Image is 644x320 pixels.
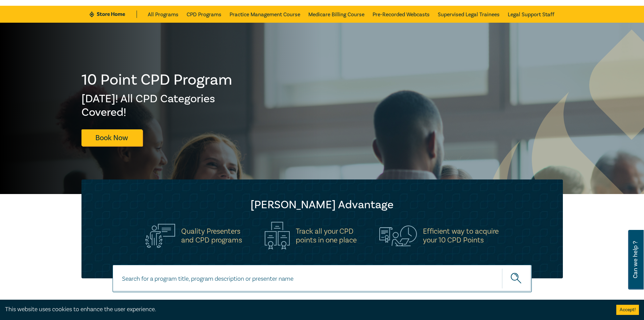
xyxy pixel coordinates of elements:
[181,227,242,244] h5: Quality Presenters and CPD programs
[616,305,639,315] button: Accept cookies
[148,6,178,23] a: All Programs
[187,6,221,23] a: CPD Programs
[379,226,417,246] img: Efficient way to acquire<br>your 10 CPD Points
[632,234,639,285] span: Can we help ?
[230,6,300,23] a: Practice Management Course
[81,92,233,119] h2: [DATE]! All CPD Categories Covered!
[113,265,532,292] input: Search for a program title, program description or presenter name
[81,71,233,89] h1: 10 Point CPD Program
[90,10,137,18] a: Store Home
[81,129,142,146] a: Book Now
[373,6,430,23] a: Pre-Recorded Webcasts
[265,222,290,250] img: Track all your CPD<br>points in one place
[95,198,549,212] h2: [PERSON_NAME] Advantage
[308,6,364,23] a: Medicare Billing Course
[145,224,175,248] img: Quality Presenters<br>and CPD programs
[296,227,357,244] h5: Track all your CPD points in one place
[438,6,500,23] a: Supervised Legal Trainees
[508,6,554,23] a: Legal Support Staff
[5,305,606,314] div: This website uses cookies to enhance the user experience.
[423,227,499,244] h5: Efficient way to acquire your 10 CPD Points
